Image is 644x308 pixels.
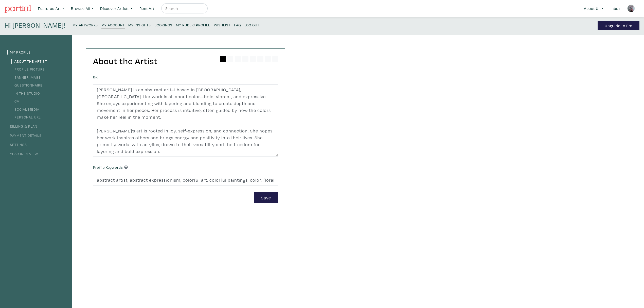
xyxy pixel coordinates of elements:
[11,99,19,104] a: CV
[98,3,135,14] a: Discover Artists
[128,21,151,28] a: My Insights
[11,75,41,80] a: Banner Image
[93,56,278,66] h2: About the Artist
[5,21,66,30] h4: Hi [PERSON_NAME]!
[154,23,172,27] small: Bookings
[36,3,66,14] a: Featured Art
[11,115,41,119] a: Personal URL
[254,192,278,203] button: Save
[93,74,99,80] label: Bio
[176,21,210,28] a: My Public Profile
[11,59,47,64] a: About the Artist
[73,21,98,28] a: My Artworks
[93,84,278,157] textarea: [PERSON_NAME] is an abstract artist based in [GEOGRAPHIC_DATA], [GEOGRAPHIC_DATA]. Her work is al...
[244,23,259,27] small: Log Out
[234,23,241,27] small: FAQ
[93,175,278,186] input: Comma-separated keywords that best describe you and your work.
[73,23,98,27] small: My Artworks
[7,142,27,147] a: Settings
[627,5,635,12] img: phpThumb.php
[598,21,639,30] a: Upgrade to Pro
[244,21,259,28] a: Log Out
[69,3,96,14] a: Browse All
[582,3,606,14] a: About Us
[137,3,157,14] a: Rent Art
[11,67,45,72] a: Profile Picture
[214,23,230,27] small: Wishlist
[608,3,623,14] a: Inbox
[101,21,125,28] a: My Account
[93,165,128,170] label: Profile Keywords
[7,50,31,55] a: My Profile
[165,5,203,12] input: Search
[11,83,43,88] a: Questionnaire
[7,124,37,129] a: Billing & Plan
[234,21,241,28] a: FAQ
[101,23,125,27] small: My Account
[11,107,39,112] a: Social Media
[128,23,151,27] small: My Insights
[11,91,40,96] a: In the Studio
[154,21,172,28] a: Bookings
[7,133,42,138] a: Payment Details
[214,21,230,28] a: Wishlist
[7,151,38,156] a: Year in Review
[176,23,210,27] small: My Public Profile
